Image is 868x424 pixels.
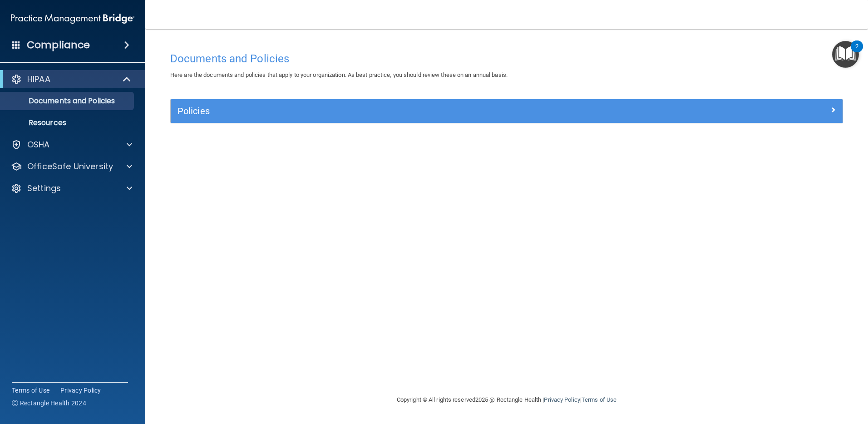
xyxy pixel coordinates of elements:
[832,41,859,68] button: Open Resource Center, 2 new notifications
[11,161,132,172] a: OfficeSafe University
[12,399,86,408] span: Ⓒ Rectangle Health 2024
[582,396,616,403] a: Terms of Use
[11,74,132,85] a: HIPAA
[27,183,61,194] p: Settings
[11,139,132,150] a: OSHA
[11,183,132,194] a: Settings
[711,359,857,396] iframe: Drift Widget Chat Controller
[170,53,843,65] h4: Documents and Policies
[12,386,49,395] a: Terms of Use
[27,161,113,172] p: OfficeSafe University
[27,39,90,51] h4: Compliance
[6,96,130,106] p: Documents and Policies
[27,74,50,85] p: HIPAA
[60,386,101,395] a: Privacy Policy
[178,104,836,118] a: Policies
[170,71,508,78] span: Here are the documents and policies that apply to your organization. As best practice, you should...
[178,106,668,116] h5: Policies
[341,385,672,414] div: Copyright © All rights reserved 2025 @ Rectangle Health | |
[855,46,858,58] div: 2
[27,139,50,150] p: OSHA
[544,396,580,403] a: Privacy Policy
[11,10,134,28] img: PMB logo
[6,118,130,127] p: Resources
